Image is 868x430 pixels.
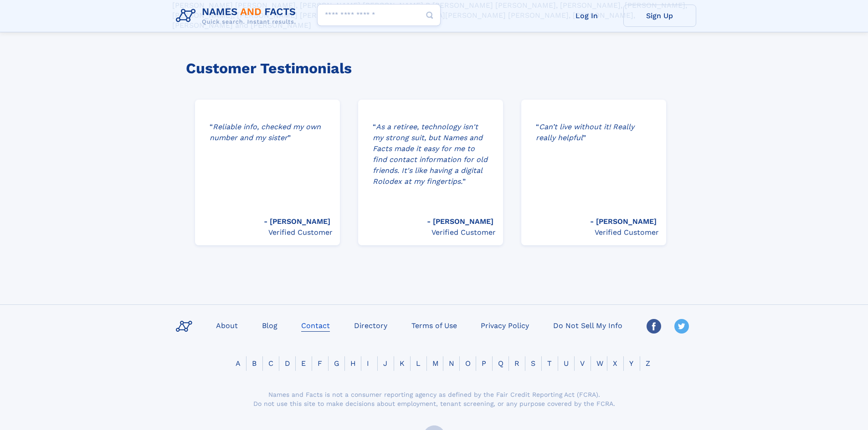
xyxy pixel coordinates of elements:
a: V [575,359,590,368]
div: Verified Customer [264,227,333,238]
a: Sign Up [623,5,696,27]
a: E [296,359,311,368]
a: Y [624,359,639,368]
a: Contact [298,319,334,332]
a: C [263,359,279,368]
a: N [443,359,460,368]
a: H [345,359,361,368]
input: search input [317,4,441,26]
a: F [312,359,328,368]
div: [PERSON_NAME] [427,216,496,227]
i: As a retiree, technology isn't my strong suit, but Names and Facts made it easy for me to find co... [373,122,488,186]
a: Privacy Policy [477,319,533,332]
a: P [476,359,492,368]
img: Logo Names and Facts [172,4,303,28]
a: D [279,359,296,368]
h3: Customer Testimonials [186,60,674,77]
a: A [230,359,246,368]
a: Do Not Sell My Info [550,319,626,332]
a: K [394,359,410,368]
a: Terms of Use [408,319,461,332]
div: Verified Customer [590,227,659,238]
a: O [460,359,476,368]
a: Blog [258,319,281,332]
a: R [509,359,525,368]
a: I [361,359,375,368]
div: [PERSON_NAME] [264,216,333,227]
a: S [525,359,541,368]
a: Directory [350,319,391,332]
img: Twitter [674,319,689,334]
a: B [247,359,262,368]
a: About [212,319,241,332]
a: L [411,359,426,368]
a: Log In [550,5,623,27]
div: [PERSON_NAME] [590,216,659,227]
a: U [558,359,574,368]
a: Z [640,359,656,368]
a: M [427,359,444,368]
i: Reliable info, checked my own number and my sister [210,122,321,142]
a: T [542,359,557,368]
a: J [378,359,393,368]
a: W [591,359,609,368]
div: Verified Customer [427,227,496,238]
img: Facebook [647,319,661,334]
a: Q [493,359,509,368]
div: Names and Facts is not a consumer reporting agency as defined by the Fair Credit Reporting Act (F... [252,390,616,408]
button: Search Button [419,4,441,26]
a: X [607,359,623,368]
a: G [329,359,345,368]
i: Can’t live without it! Really really helpful [536,122,634,142]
